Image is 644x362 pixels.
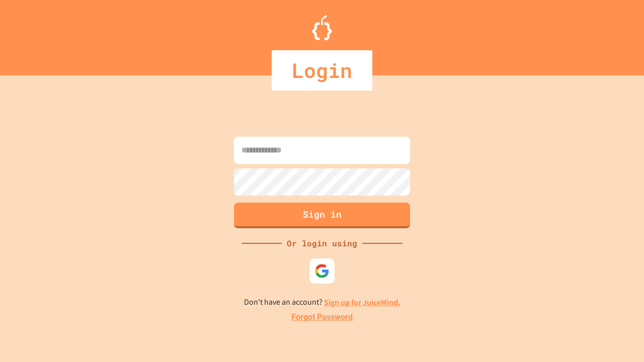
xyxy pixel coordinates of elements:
[272,50,372,90] div: Login
[244,296,400,309] p: Don't have an account?
[324,297,400,308] a: Sign up for JuiceMind.
[312,15,332,40] img: Logo.svg
[282,237,362,249] div: Or login using
[314,263,330,279] img: google-icon.svg
[291,311,353,323] a: Forgot Password
[234,203,410,228] button: Sign in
